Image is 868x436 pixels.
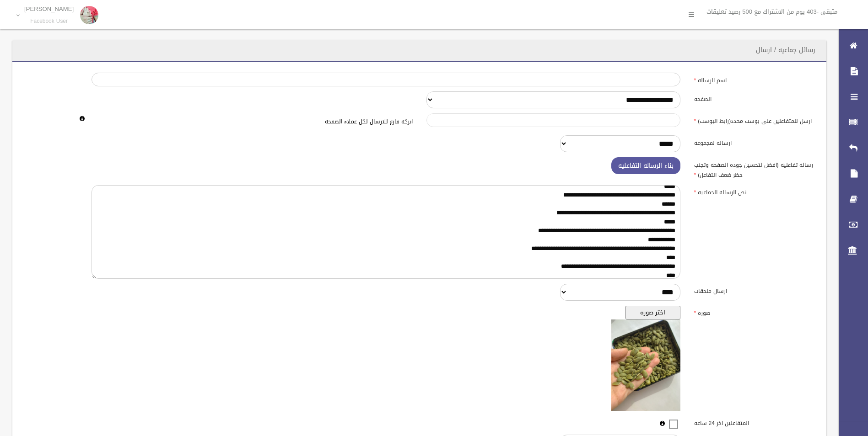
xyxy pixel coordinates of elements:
small: Facebook User [24,18,74,25]
label: ارسال ملحقات [687,284,821,297]
label: رساله تفاعليه (افضل لتحسين جوده الصفحه وتجنب حظر ضعف التفاعل) [687,157,821,180]
label: صوره [687,306,821,319]
label: ارساله لمجموعه [687,135,821,148]
label: اسم الرساله [687,73,821,85]
button: بناء الرساله التفاعليه [611,157,680,174]
h6: اتركه فارغ للارسال لكل عملاء الصفحه [92,119,412,125]
label: نص الرساله الجماعيه [687,185,821,198]
label: الصفحه [687,91,821,104]
label: ارسل للمتفاعلين على بوست محدد(رابط البوست) [687,113,821,126]
button: اختر صوره [625,306,680,319]
p: [PERSON_NAME] [24,5,74,12]
header: رسائل جماعيه / ارسال [745,41,826,59]
label: المتفاعلين اخر 24 ساعه [687,416,821,429]
img: معاينه الصوره [611,319,680,411]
